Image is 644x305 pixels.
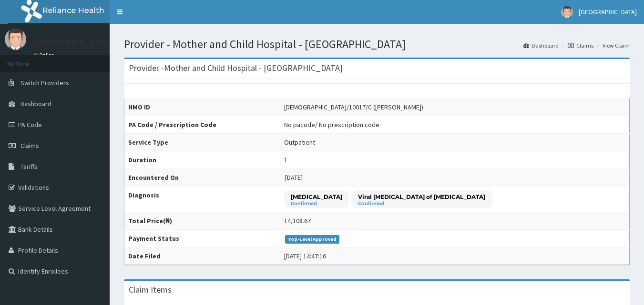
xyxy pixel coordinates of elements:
h1: Provider - Mother and Child Hospital - [GEOGRAPHIC_DATA] [124,38,630,50]
h3: Claim Items [129,285,172,294]
div: [DATE] 14:47:16 [284,251,326,261]
th: Date Filed [124,247,280,265]
th: Encountered On [124,169,280,187]
h3: Provider - Mother and Child Hospital - [GEOGRAPHIC_DATA] [129,64,343,72]
div: No pacode / No prescription code [284,120,379,129]
div: 14,108.67 [284,216,311,226]
img: User Image [561,6,573,18]
p: [GEOGRAPHIC_DATA] [33,39,112,47]
a: View Claim [603,41,630,49]
small: Confirmed [358,201,485,206]
a: Claims [568,41,593,49]
span: Switch Providers [20,79,69,87]
a: Dashboard [523,41,559,49]
span: Top-Level Approved [285,235,340,244]
a: Online [33,52,56,59]
p: [MEDICAL_DATA] [291,193,342,201]
img: User Image [5,29,26,50]
span: Dashboard [20,99,51,108]
th: Diagnosis [124,187,280,212]
th: Total Price(₦) [124,212,280,230]
span: Tariffs [20,162,38,171]
th: Service Type [124,134,280,151]
th: Payment Status [124,230,280,247]
th: HMO ID [124,98,280,116]
div: Outpatient [284,138,315,147]
div: 1 [284,155,287,165]
th: PA Code / Prescription Code [124,116,280,134]
small: Confirmed [291,201,342,206]
div: [DEMOGRAPHIC_DATA]/10017/C ([PERSON_NAME]) [284,102,423,112]
p: Viral [MEDICAL_DATA] of [MEDICAL_DATA] [358,193,485,201]
span: Claims [20,141,39,150]
span: [GEOGRAPHIC_DATA] [579,8,637,16]
span: [DATE] [285,173,303,182]
th: Duration [124,151,280,169]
